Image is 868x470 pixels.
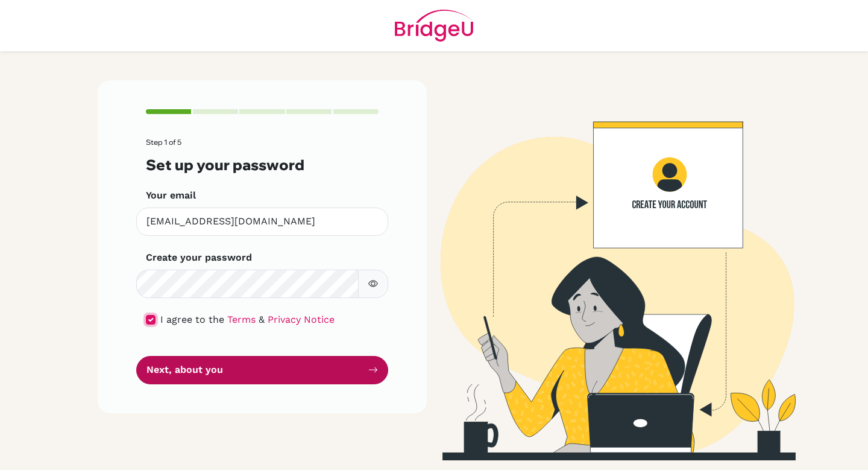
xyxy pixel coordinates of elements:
[146,156,379,174] h3: Set up your password
[146,188,196,203] label: Your email
[268,314,335,325] a: Privacy Notice
[259,314,265,325] span: &
[136,356,388,384] button: Next, about you
[146,138,181,147] span: Step 1 of 5
[136,208,388,236] input: Insert your email*
[227,314,256,325] a: Terms
[160,314,224,325] span: I agree to the
[146,250,252,265] label: Create your password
